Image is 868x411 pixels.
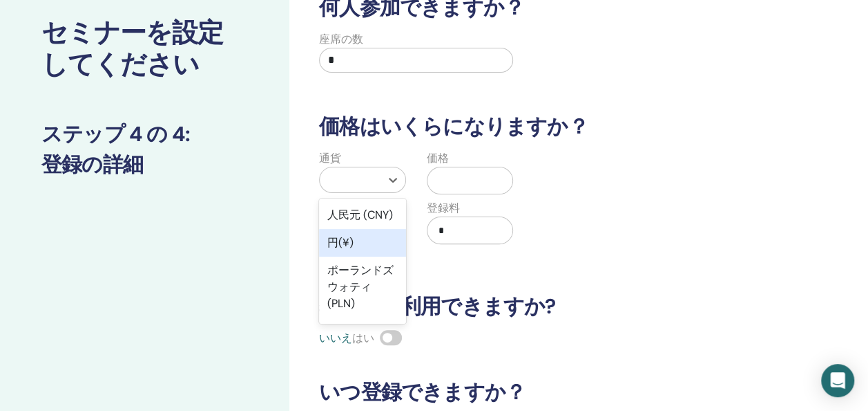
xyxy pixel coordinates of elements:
[821,364,854,397] div: インターコムメッセンジャーを開く
[319,150,341,167] label: 通貨
[319,257,406,318] div: ポーランドズウォティ (PLN)
[41,122,248,147] h3: :
[352,331,374,345] span: はい
[319,318,406,362] div: ブラジルレアル(R)
[41,152,248,177] h3: 登録の詳細
[319,201,406,229] div: 人民元 (CNY)
[311,294,757,319] h3: 奨学金は利用できますか?
[319,229,406,257] div: 円(¥)
[427,200,460,217] label: 登録料
[311,114,757,139] h3: 価格はいくらになりますか？
[319,31,363,48] label: 座席の数
[319,331,352,345] span: いいえ
[427,150,449,167] label: 価格
[41,17,248,80] h2: セミナーを設定してください
[41,120,185,147] font: ステップ 4 の 4
[311,380,757,405] h3: いつ登録できますか？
